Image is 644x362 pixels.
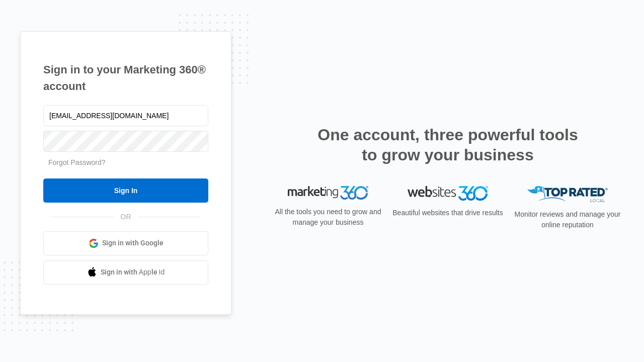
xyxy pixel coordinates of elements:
[408,186,488,201] img: Websites 360
[114,212,138,222] span: OR
[102,238,164,248] span: Sign in with Google
[43,61,208,95] h1: Sign in to your Marketing 360® account
[527,186,608,203] img: Top Rated Local
[48,158,106,166] a: Forgot Password?
[101,267,165,278] span: Sign in with Apple Id
[272,207,384,228] p: All the tools you need to grow and manage your business
[43,178,208,203] input: Sign In
[314,125,581,165] h2: One account, three powerful tools to grow your business
[391,208,504,218] p: Beautiful websites that drive results
[511,209,624,230] p: Monitor reviews and manage your online reputation
[43,231,208,255] a: Sign in with Google
[43,260,208,285] a: Sign in with Apple Id
[43,105,208,126] input: Email
[288,186,368,200] img: Marketing 360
